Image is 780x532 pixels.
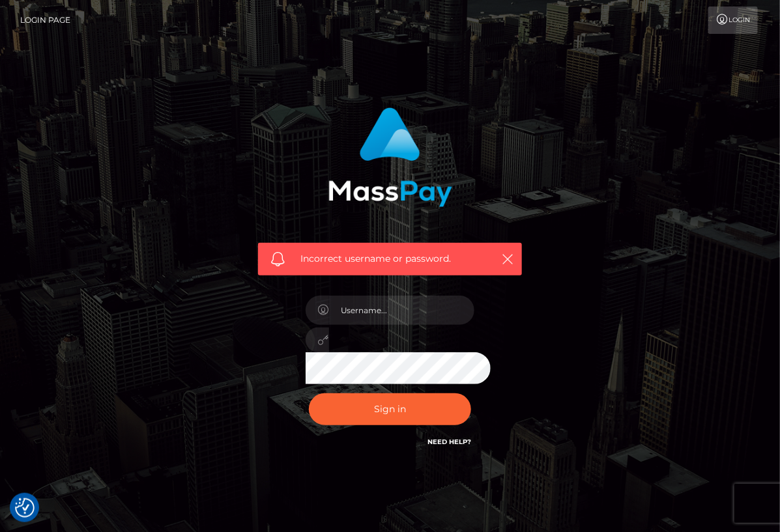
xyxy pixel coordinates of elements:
img: Revisit consent button [15,498,35,518]
button: Consent Preferences [15,498,35,518]
button: Sign in [309,393,472,425]
span: Incorrect username or password. [300,252,486,266]
a: Login [708,7,758,34]
img: MassPay Login [328,107,452,207]
a: Login Page [20,7,70,34]
a: Need Help? [427,438,471,446]
input: Username... [329,296,475,325]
